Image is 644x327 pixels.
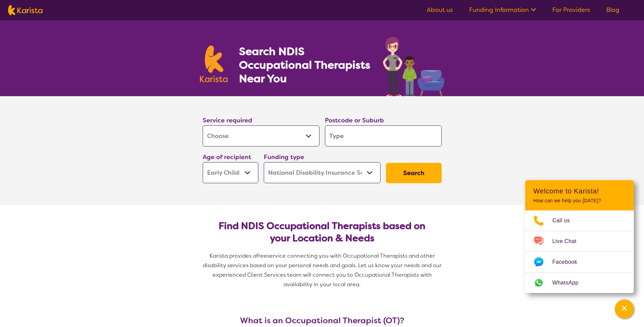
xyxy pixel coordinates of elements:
[203,153,251,161] label: Age of recipient
[469,6,536,14] a: Funding Information
[427,6,453,14] a: About us
[203,116,252,124] label: Service required
[325,116,384,124] label: Postcode or Suburb
[552,6,590,14] a: For Providers
[325,125,442,147] input: Type
[533,198,626,204] p: How can we help you [DATE]?
[209,252,256,259] span: Karista provides a
[383,37,444,96] img: occupational-therapy
[200,46,228,82] img: Karista logo
[239,45,371,85] h1: Search NDIS Occupational Therapists Near You
[525,210,634,293] ul: Choose channel
[525,273,634,293] a: Web link opens in a new tab.
[525,180,634,293] div: Channel Menu
[264,153,304,161] label: Funding type
[615,299,634,319] button: Channel Menu
[256,252,267,259] span: free
[552,216,578,226] span: Call us
[203,252,443,288] span: service connecting you with Occupational Therapists and other disability services based on your p...
[8,5,42,15] img: Karista logo
[200,316,444,325] h3: What is an Occupational Therapist (OT)?
[552,236,585,246] span: Live Chat
[386,163,442,183] button: Search
[552,278,587,288] span: WhatsApp
[606,6,620,14] a: Blog
[533,187,626,195] h2: Welcome to Karista!
[552,257,585,267] span: Facebook
[208,220,436,244] h2: Find NDIS Occupational Therapists based on your Location & Needs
